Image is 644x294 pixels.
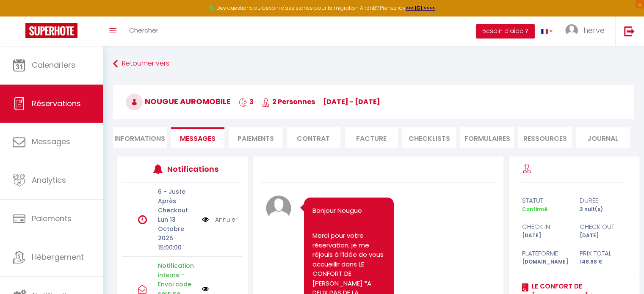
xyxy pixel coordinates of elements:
[576,127,630,148] li: Journal
[574,195,632,206] div: durée
[583,25,605,36] span: herve
[516,222,574,232] div: check in
[406,4,435,11] a: >>> ICI <<<<
[202,215,209,224] img: NO IMAGE
[229,127,282,148] li: Paiements
[574,206,632,214] div: 3 nuit(s)
[516,232,574,240] div: [DATE]
[402,127,456,148] li: CHECKLISTS
[516,258,574,266] div: [DOMAIN_NAME]
[476,24,535,38] button: Besoin d'aide ?
[345,127,398,148] li: Facture
[32,98,81,109] span: Réservations
[167,159,217,179] h3: Notifications
[574,258,632,266] div: 148.88 €
[287,127,340,148] li: Contrat
[518,127,572,148] li: Ressources
[262,97,315,107] span: 2 Personnes
[158,215,196,252] p: Lun 13 Octobre 2025 15:00:00
[624,26,635,36] img: logout
[460,127,514,148] li: FORMULAIRES
[32,213,72,224] span: Paiements
[32,175,66,185] span: Analytics
[239,97,254,107] span: 3
[129,26,158,35] span: Chercher
[215,215,238,224] a: Annuler
[516,195,574,206] div: statut
[126,96,231,107] span: Nougue Auromobile
[32,252,84,262] span: Hébergement
[323,97,380,107] span: [DATE] - [DATE]
[202,286,209,292] img: NO IMAGE
[574,248,632,258] div: Prix total
[25,23,77,38] img: Super Booking
[180,134,216,143] span: Messages
[565,24,578,37] img: ...
[123,16,165,46] a: Chercher
[113,127,167,148] li: Informations
[113,56,634,71] a: Retourner vers
[32,136,70,147] span: Messages
[266,195,291,221] img: avatar.png
[158,187,196,215] p: 6 - Juste Après Checkout
[32,60,75,70] span: Calendriers
[559,16,615,46] a: ... herve
[312,206,385,216] p: Bonjour Nougue
[516,248,574,258] div: Plateforme
[574,222,632,232] div: check out
[574,232,632,240] div: [DATE]
[522,206,547,213] span: Confirmé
